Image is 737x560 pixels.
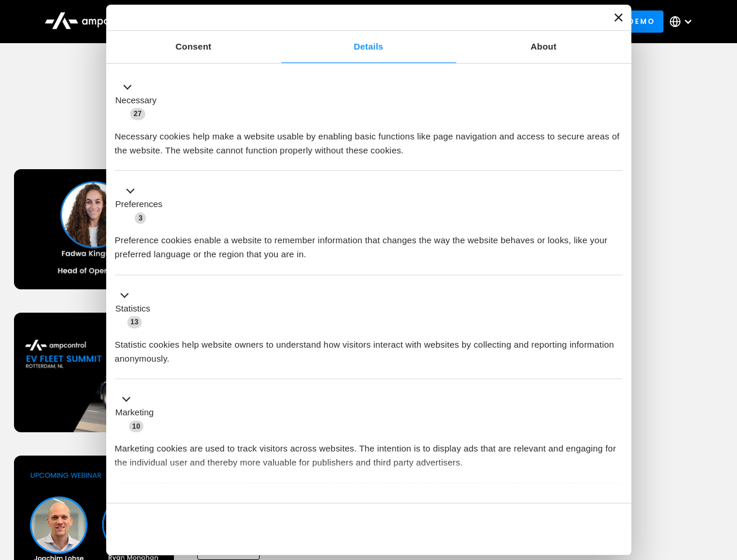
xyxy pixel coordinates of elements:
div: Statistic cookies help website owners to understand how visitors interact with websites by collec... [115,329,623,366]
div: Marketing cookies are used to track visitors across websites. The intention is to display ads tha... [115,433,623,470]
a: Consent [106,31,281,63]
a: Details [281,31,456,63]
button: Necessary (27) [115,80,164,121]
button: Okay [455,512,622,546]
button: Close banner [614,13,623,22]
button: Preferences (3) [115,184,170,225]
label: Necessary [116,94,157,107]
button: Marketing (10) [115,393,161,433]
div: Preference cookies enable a website to remember information that changes the way the website beha... [115,225,623,261]
button: Statistics (13) [115,288,158,329]
a: About [456,31,631,63]
label: Preferences [116,198,163,211]
span: 27 [130,108,145,120]
span: 2 [193,498,204,510]
label: Marketing [116,406,154,419]
div: Necessary cookies help make a website usable by enabling basic functions like page navigation and... [115,121,623,157]
button: Unclassified (2) [115,496,211,511]
span: 13 [127,316,142,328]
span: 10 [129,421,144,432]
label: Statistics [116,302,151,316]
h1: Upcoming Webinars [14,118,724,146]
span: 3 [135,212,146,224]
